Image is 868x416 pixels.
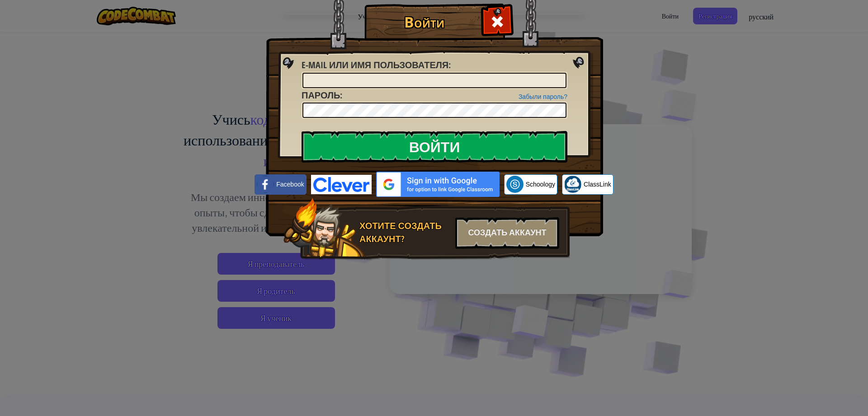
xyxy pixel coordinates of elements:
[506,176,524,193] img: schoology.png
[455,217,559,249] div: Создать аккаунт
[276,180,304,189] span: Facebook
[376,172,500,197] img: gplus_sso_button2.svg
[564,176,581,193] img: classlink-logo-small.png
[367,14,482,30] h1: Войти
[584,180,611,189] span: ClassLink
[257,176,274,193] img: facebook_small.png
[302,59,448,71] span: E-mail или имя пользователя
[311,175,372,194] img: clever-logo-blue.png
[302,131,567,163] input: Войти
[302,59,451,72] label: :
[302,89,342,102] label: :
[519,93,567,100] a: Забыли пароль?
[359,220,450,245] div: Хотите создать аккаунт?
[526,180,555,189] span: Schoology
[302,89,340,101] span: Пароль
